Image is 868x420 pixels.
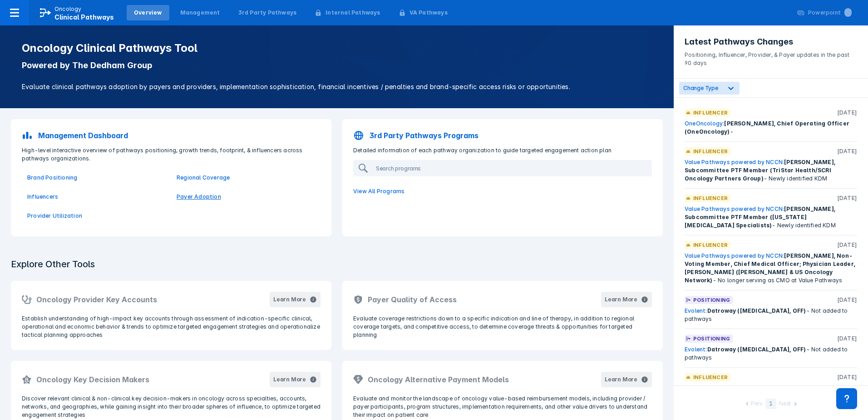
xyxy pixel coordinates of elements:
a: Payer Adoption [177,193,315,201]
button: Learn More [601,292,652,307]
p: [DATE] [837,194,857,202]
h1: Oncology Clinical Pathways Tool [22,42,652,55]
div: Next [779,400,791,409]
span: [PERSON_NAME] VP of Precision Medicine, RWE & Analytics (Elsevier) [685,385,848,400]
p: Influencer [693,241,728,249]
p: [DATE] [837,373,857,381]
h2: Oncology Key Decision Makers [36,374,149,385]
div: Contact Support [836,388,857,409]
p: Evaluate clinical pathways adoption by payers and providers, implementation sophistication, finan... [22,82,652,92]
a: Value Pathways powered by NCCN: [685,159,784,165]
div: Learn More [273,375,306,384]
a: Value Pathways powered by NCCN: [685,205,784,212]
h2: Payer Quality of Access [368,294,457,305]
div: Management [180,9,220,17]
p: Detailed information of each pathway organization to guide targeted engagement action plan [348,146,657,155]
h3: Latest Pathways Changes [685,36,857,47]
p: Positioning [693,296,730,304]
a: Regional Coverage [177,174,315,182]
a: Value Pathways powered by NCCN: [685,252,784,259]
div: VA Pathways [409,9,448,17]
div: Prev [751,400,763,409]
a: Management [173,5,227,20]
p: Establish understanding of high-impact key accounts through assessment of indication-specific cli... [22,315,321,339]
div: Powerpoint [808,9,852,17]
a: Evolent: [685,346,707,353]
div: Learn More [273,295,306,304]
a: Overview [127,5,169,20]
span: [PERSON_NAME], Subcommittee PTF Member (TriStar Health/SCRI Oncology Partners Group) [685,159,835,182]
div: - Newly identified KDM [685,158,857,183]
p: [DATE] [837,335,857,343]
div: - Not added to pathways [685,307,857,323]
span: Datroway ([MEDICAL_DATA], OFF) [707,346,806,353]
div: - Not added to pathways [685,345,857,362]
h2: Oncology Alternative Payment Models [368,374,509,385]
a: View All Programs [348,182,657,201]
button: Learn More [270,292,321,307]
span: [PERSON_NAME], Chief Operating Officer (OneOncology) [685,120,849,135]
div: - [685,120,857,136]
a: 3rd Party Pathways [231,5,304,20]
div: 3rd Party Pathways [238,9,297,17]
span: Datroway ([MEDICAL_DATA], OFF) [707,307,806,314]
div: Internal Pathways [325,9,380,17]
p: Influencer [693,147,728,155]
p: 3rd Party Pathways Programs [370,130,478,141]
p: Positioning, Influencer, Provider, & Payer updates in the past 90 days [685,47,857,67]
p: Evaluate and monitor the landscape of oncology value-based reimbursement models, including provid... [353,395,652,419]
a: Provider Utilization [27,212,166,220]
a: 3rd Party Pathways Programs [348,125,657,146]
p: Positioning [693,335,730,343]
p: Influencer [693,109,728,117]
a: Management Dashboard [16,125,326,146]
a: ClinicalPath: [685,385,720,391]
p: Influencer [693,373,728,381]
div: Learn More [605,295,637,304]
div: Overview [134,9,162,17]
p: High-level interactive overview of pathways positioning, growth trends, footprint, & influencers ... [16,146,326,163]
input: Search programs [372,161,645,175]
a: Evolent: [685,307,707,314]
div: - Newly Identified KDM [685,384,857,400]
h3: Explore Other Tools [5,253,100,275]
a: Brand Positioning [27,174,166,182]
a: Influencers [27,193,166,201]
button: Learn More [270,372,321,387]
div: - No longer serving as CMO at Value Pathways [685,252,857,285]
span: Change Type [683,85,718,91]
p: Discover relevant clinical & non-clinical key decision-makers in oncology across specialties, acc... [22,395,321,419]
h2: Oncology Provider Key Accounts [36,294,157,305]
p: Powered by The Dedham Group [22,60,652,71]
span: Clinical Pathways [54,13,114,21]
p: Evaluate coverage restrictions down to a specific indication and line of therapy, in addition to ... [353,315,652,339]
p: [DATE] [837,109,857,117]
p: [DATE] [837,147,857,155]
div: 1 [765,399,776,409]
div: - Newly identified KDM [685,205,857,230]
p: [DATE] [837,296,857,304]
div: Learn More [605,375,637,384]
p: [DATE] [837,241,857,249]
p: Management Dashboard [38,130,128,141]
button: Learn More [601,372,652,387]
p: Influencer [693,194,728,202]
span: [PERSON_NAME], Subcommittee PTF Member ([US_STATE] [MEDICAL_DATA] Specialists) [685,205,835,229]
p: Oncology [54,5,82,13]
a: OneOncology: [685,120,724,127]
